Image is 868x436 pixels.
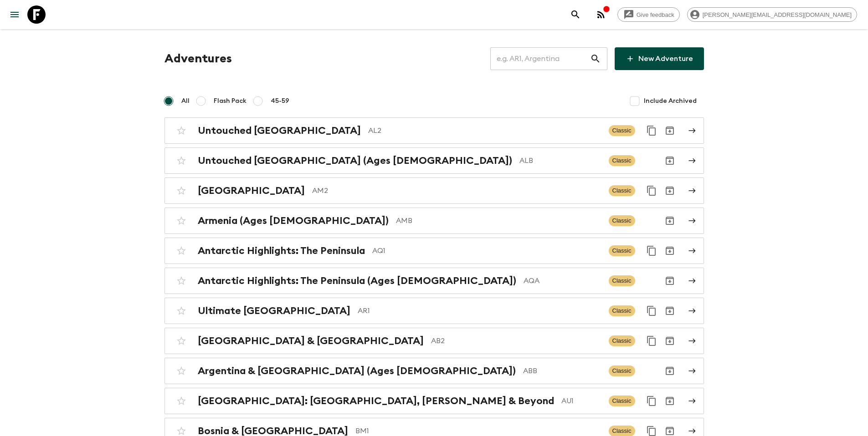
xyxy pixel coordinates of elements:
[523,365,601,376] p: ABB
[198,125,361,137] h2: Untouched [GEOGRAPHIC_DATA]
[164,117,704,144] a: Untouched [GEOGRAPHIC_DATA]AL2ClassicDuplicate for 45-59Archive
[609,305,635,316] span: Classic
[198,395,554,407] h2: [GEOGRAPHIC_DATA]: [GEOGRAPHIC_DATA], [PERSON_NAME] & Beyond
[632,11,679,18] span: Give feedback
[214,96,247,106] span: Flash Pack
[358,305,601,316] p: AR1
[617,7,680,22] a: Give feedback
[198,275,516,287] h2: Antarctic Highlights: The Peninsula (Ages [DEMOGRAPHIC_DATA])
[609,155,635,166] span: Classic
[164,298,704,324] a: Ultimate [GEOGRAPHIC_DATA]AR1ClassicDuplicate for 45-59Archive
[609,125,635,136] span: Classic
[271,96,289,106] span: 45-59
[164,177,704,204] a: [GEOGRAPHIC_DATA]AM2ClassicDuplicate for 45-59Archive
[368,125,601,136] p: AL2
[661,392,679,410] button: Archive
[198,185,305,197] h2: [GEOGRAPHIC_DATA]
[372,245,601,256] p: AQ1
[661,212,679,230] button: Archive
[661,242,679,260] button: Archive
[642,332,661,350] button: Duplicate for 45-59
[312,185,601,196] p: AM2
[164,147,704,174] a: Untouched [GEOGRAPHIC_DATA] (Ages [DEMOGRAPHIC_DATA])ALBClassicArchive
[615,47,704,70] a: New Adventure
[431,335,601,346] p: AB2
[642,392,661,410] button: Duplicate for 45-59
[198,365,516,377] h2: Argentina & [GEOGRAPHIC_DATA] (Ages [DEMOGRAPHIC_DATA])
[198,335,424,347] h2: [GEOGRAPHIC_DATA] & [GEOGRAPHIC_DATA]
[661,122,679,140] button: Archive
[198,215,389,227] h2: Armenia (Ages [DEMOGRAPHIC_DATA])
[164,50,232,68] h1: Adventures
[661,302,679,320] button: Archive
[609,335,635,346] span: Classic
[642,242,661,260] button: Duplicate for 45-59
[164,208,704,234] a: Armenia (Ages [DEMOGRAPHIC_DATA])AMBClassicArchive
[661,272,679,290] button: Archive
[609,215,635,226] span: Classic
[642,182,661,200] button: Duplicate for 45-59
[519,155,601,166] p: ALB
[609,395,635,406] span: Classic
[609,365,635,376] span: Classic
[198,245,365,257] h2: Antarctic Highlights: The Peninsula
[609,185,635,196] span: Classic
[644,96,697,106] span: Include Archived
[164,358,704,384] a: Argentina & [GEOGRAPHIC_DATA] (Ages [DEMOGRAPHIC_DATA])ABBClassicArchive
[198,155,512,167] h2: Untouched [GEOGRAPHIC_DATA] (Ages [DEMOGRAPHIC_DATA])
[561,395,601,406] p: AU1
[164,238,704,264] a: Antarctic Highlights: The PeninsulaAQ1ClassicDuplicate for 45-59Archive
[609,275,635,286] span: Classic
[5,5,24,24] button: menu
[661,182,679,200] button: Archive
[181,96,190,106] span: All
[687,7,857,22] div: [PERSON_NAME][EMAIL_ADDRESS][DOMAIN_NAME]
[566,5,585,24] button: search adventures
[164,328,704,354] a: [GEOGRAPHIC_DATA] & [GEOGRAPHIC_DATA]AB2ClassicDuplicate for 45-59Archive
[164,388,704,414] a: [GEOGRAPHIC_DATA]: [GEOGRAPHIC_DATA], [PERSON_NAME] & BeyondAU1ClassicDuplicate for 45-59Archive
[524,275,601,286] p: AQA
[642,302,661,320] button: Duplicate for 45-59
[661,362,679,380] button: Archive
[198,305,350,317] h2: Ultimate [GEOGRAPHIC_DATA]
[490,46,590,71] input: e.g. AR1, Argentina
[396,215,601,226] p: AMB
[661,152,679,170] button: Archive
[698,11,857,18] span: [PERSON_NAME][EMAIL_ADDRESS][DOMAIN_NAME]
[661,332,679,350] button: Archive
[642,122,661,140] button: Duplicate for 45-59
[609,245,635,256] span: Classic
[164,268,704,294] a: Antarctic Highlights: The Peninsula (Ages [DEMOGRAPHIC_DATA])AQAClassicArchive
